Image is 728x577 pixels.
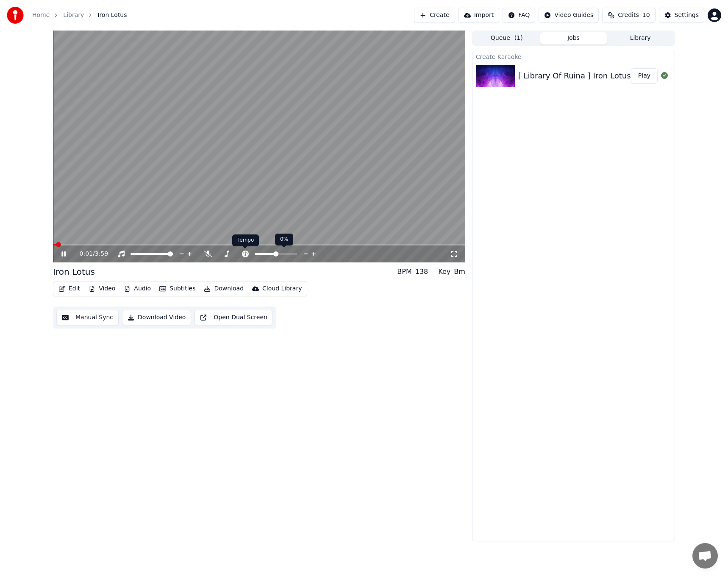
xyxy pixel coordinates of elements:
div: Key [438,267,450,277]
span: 3:59 [95,250,108,258]
button: FAQ [503,8,535,23]
a: Library [63,11,84,20]
button: Jobs [540,32,607,45]
nav: breadcrumb [32,11,127,20]
button: Play [631,68,658,84]
a: 채팅 열기 [692,543,718,569]
div: Iron Lotus [53,266,95,278]
button: Queue [473,32,540,45]
button: Create [414,8,455,23]
button: Settings [659,8,704,23]
div: [ Library Of Ruina ] Iron Lotus [518,70,631,82]
span: Iron Lotus [97,11,127,20]
button: Download [200,283,247,295]
img: youka [7,7,24,24]
div: Settings [675,11,699,20]
button: Audio [120,283,154,295]
div: Cloud Library [262,284,302,293]
div: Tempo [232,234,259,246]
button: Subtitles [156,283,199,295]
a: Home [32,11,50,20]
span: Credits [618,11,639,20]
button: Open Dual Screen [195,310,273,325]
button: Edit [55,283,83,295]
div: Bm [454,267,465,277]
span: 0:01 [80,250,93,258]
button: Video [85,283,119,295]
button: Credits10 [602,8,655,23]
div: Create Karaoke [472,51,675,61]
div: / [80,250,100,258]
div: BPM [397,267,411,277]
div: 138 [415,267,428,277]
button: Library [607,32,674,45]
button: Download Video [122,310,191,325]
span: ( 1 ) [514,34,523,42]
div: 0% [275,234,293,245]
button: Import [458,8,499,23]
button: Video Guides [539,8,599,23]
span: 10 [642,11,650,20]
button: Manual Sync [56,310,119,325]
